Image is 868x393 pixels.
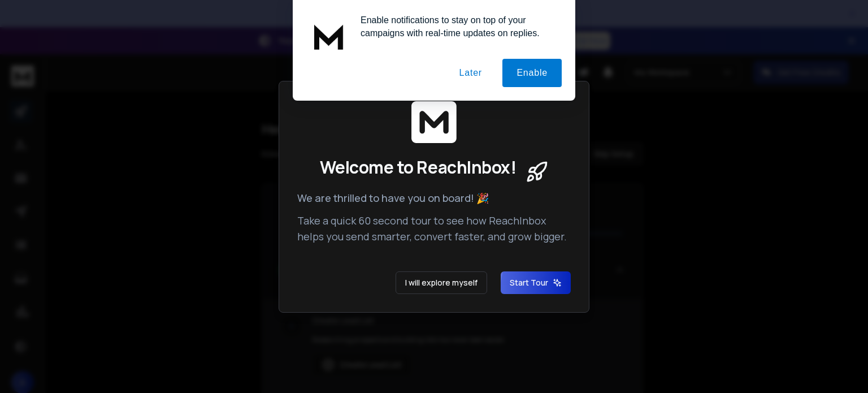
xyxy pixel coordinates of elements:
button: Start Tour [501,271,571,294]
img: notification icon [306,14,351,59]
div: Enable notifications to stay on top of your campaigns with real-time updates on replies. [351,14,562,40]
p: We are thrilled to have you on board! 🎉 [297,190,571,206]
span: Welcome to ReachInbox! [320,157,516,178]
button: Enable [502,59,562,87]
p: Take a quick 60 second tour to see how ReachInbox helps you send smarter, convert faster, and gro... [297,213,571,244]
span: Start Tour [510,277,562,288]
button: Later [445,59,496,87]
button: I will explore myself [396,271,487,294]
